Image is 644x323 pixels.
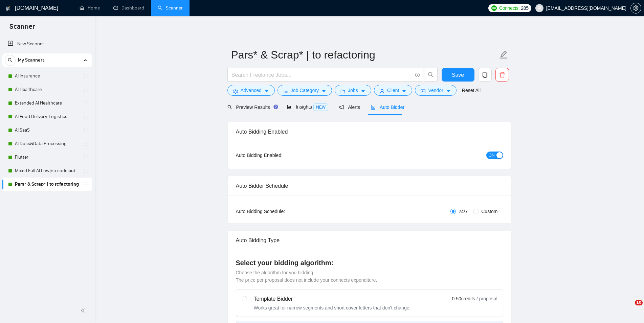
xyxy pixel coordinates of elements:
a: New Scanner [8,37,87,51]
span: ON [489,152,495,159]
span: edit [499,50,508,59]
span: Insights [287,104,328,110]
span: setting [631,5,641,11]
span: Jobs [348,87,358,94]
span: Advanced [241,87,262,94]
span: caret-down [446,89,451,94]
span: folder [340,89,345,94]
a: AI Healthcare [15,83,79,96]
a: Reset All [462,87,481,94]
span: area-chart [287,105,292,109]
div: Auto Bidding Enabled [236,122,503,141]
a: Flutter [15,151,79,164]
button: idcardVendorcaret-down [415,85,456,96]
div: Tooltip anchor [273,104,279,110]
button: delete [495,68,509,82]
span: Client [387,87,399,94]
span: double-left [81,307,87,314]
div: Auto Bidder Schedule [236,176,503,195]
span: user [537,6,542,10]
span: info-circle [415,73,420,77]
span: 24/7 [456,208,470,215]
button: search [424,68,438,82]
a: Extended AI Healthcare [15,96,79,110]
button: Save [442,68,474,82]
span: robot [371,105,376,110]
span: delete [496,72,509,78]
div: Auto Bidding Enabled: [236,152,325,159]
span: setting [233,89,238,94]
span: / proposal [476,295,497,302]
span: 285 [521,4,528,12]
a: searchScanner [158,5,183,11]
span: 10 [635,300,643,305]
span: search [424,72,437,78]
span: My Scanners [18,53,45,67]
li: New Scanner [2,37,92,51]
span: holder [83,73,89,79]
a: AI Insurance [15,69,79,83]
h4: Select your bidding algorithm: [236,258,503,268]
img: logo [6,3,10,14]
button: folderJobscaret-down [335,85,371,96]
span: copy [479,72,491,78]
div: Template Bidder [254,295,411,303]
li: My Scanners [2,53,92,191]
span: caret-down [402,89,406,94]
span: Choose the algorithm for you bidding. The price per proposal does not include your connects expen... [236,270,377,283]
span: Custom [479,208,500,215]
span: caret-down [321,89,326,94]
iframe: Intercom live chat [621,300,637,316]
div: Auto Bidding Type [236,231,503,250]
span: Preview Results [227,105,276,110]
span: Auto Bidder [371,105,404,110]
span: caret-down [361,89,365,94]
span: user [380,89,384,94]
a: AI Docs&Data Processing [15,137,79,151]
input: Scanner name... [231,46,498,63]
a: Pars* & Scrap* | to refactoring [15,178,79,191]
span: Scanner [4,22,40,36]
div: Auto Bidding Schedule: [236,208,325,215]
a: Mixed Full AI Low|no code|automations [15,164,79,178]
span: holder [83,168,89,174]
button: userClientcaret-down [374,85,413,96]
button: barsJob Categorycaret-down [277,85,332,96]
a: AI Food Delivery, Logistics [15,110,79,123]
a: dashboardDashboard [113,5,144,11]
a: AI SaaS [15,123,79,137]
span: Save [452,71,464,79]
a: homeHome [80,5,100,11]
span: notification [339,105,344,110]
button: settingAdvancedcaret-down [227,85,275,96]
span: holder [83,155,89,160]
button: copy [478,68,492,82]
span: holder [83,141,89,146]
span: Alerts [339,105,360,110]
span: idcard [421,89,425,94]
span: holder [83,100,89,106]
span: holder [83,114,89,119]
span: 0.50 credits [452,295,475,302]
input: Search Freelance Jobs... [231,71,412,79]
span: caret-down [264,89,269,94]
span: search [5,58,15,63]
div: Works great for narrow segments and short cover letters that don't change. [254,304,411,311]
span: Vendor [428,87,443,94]
span: Connects: [499,4,519,12]
span: NEW [313,103,328,111]
span: holder [83,87,89,92]
span: bars [283,89,288,94]
button: search [5,55,16,66]
span: holder [83,128,89,133]
button: setting [630,3,641,14]
img: upwork-logo.png [491,5,497,11]
span: holder [83,182,89,187]
a: setting [630,5,641,11]
span: search [227,105,232,110]
span: Job Category [291,87,319,94]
